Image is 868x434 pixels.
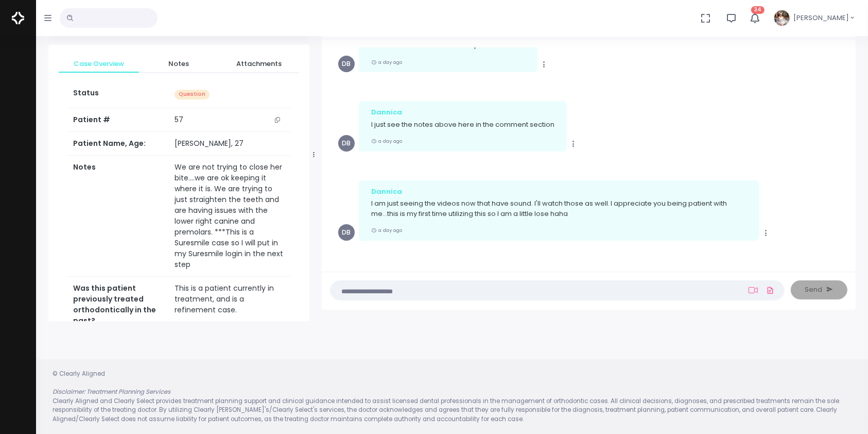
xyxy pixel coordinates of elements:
span: Case Overview [67,59,131,69]
td: This is a patient currently in treatment, and is a refinement case. [168,277,291,333]
td: We are not trying to close her bite....we are ok keeping it where it is. We are trying to just st... [168,156,291,277]
span: Question [175,90,210,99]
td: 57 [168,108,291,132]
small: a day ago [371,227,402,233]
em: Disclaimer: Treatment Planning Services [53,388,170,396]
div: scrollable content [330,47,847,261]
span: DB [338,224,355,241]
th: Patient # [67,108,168,132]
th: Was this patient previously treated orthodontically in the past? [67,277,168,333]
div: Dannica [371,107,554,118]
small: a day ago [371,138,402,144]
small: a day ago [371,59,402,65]
img: Logo Horizontal [12,7,24,29]
div: Dannica [371,187,748,197]
p: I am just seeing the videos now that have sound. I'll watch those as well. I appreciate you being... [371,198,748,219]
th: Patient Name, Age: [67,132,168,156]
p: I just see the notes above here in the comment section [371,120,554,130]
a: Add Files [764,281,776,299]
span: [PERSON_NAME] [793,13,849,23]
th: Notes [67,156,168,277]
img: Header Avatar [773,9,791,27]
td: [PERSON_NAME], 27 [168,132,291,156]
th: Status [67,81,168,108]
a: Add Loom Video [747,286,760,294]
span: DB [338,56,355,72]
div: © Clearly Aligned Clearly Aligned and Clearly Select provides treatment planning support and clin... [42,370,862,424]
span: Notes [147,59,211,69]
span: DB [338,135,355,152]
span: 34 [751,6,765,14]
span: Attachments [227,59,291,69]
